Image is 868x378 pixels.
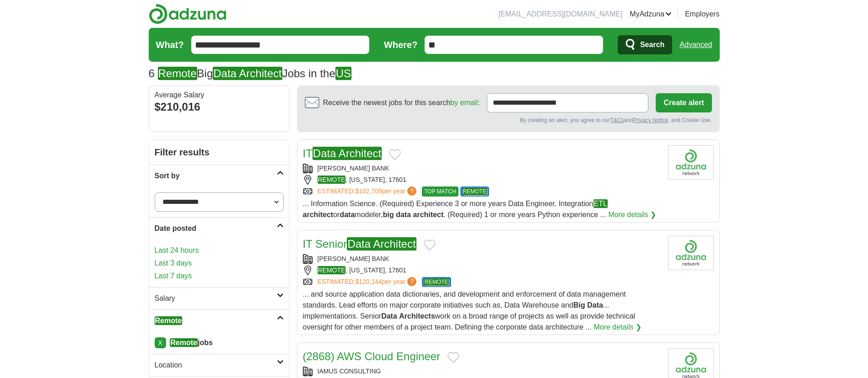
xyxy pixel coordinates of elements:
[155,293,277,304] h2: Salary
[305,116,712,124] div: By creating an alert, you agree to our and , and Cookie Use.
[213,67,282,80] em: Data Architect
[447,352,459,363] button: Add to favorite jobs
[149,4,226,24] img: Adzuna logo
[158,67,197,80] em: Remote
[424,240,436,250] button: Add to favorite jobs
[149,354,289,376] a: Location
[303,147,382,160] a: ITData Architect
[155,99,284,115] div: $210,016
[610,117,624,123] a: T&Cs
[640,36,664,54] span: Search
[498,9,622,20] li: [EMAIL_ADDRESS][DOMAIN_NAME]
[450,99,478,106] a: by email
[323,97,480,108] span: Receive the newest jobs for this search :
[668,236,714,270] img: Company logo
[303,290,636,331] span: ... and source application data dictionaries, and development and enforcement of data management ...
[463,188,487,195] em: REMOTE
[630,9,672,20] a: MyAdzuna
[656,93,712,112] button: Create alert
[685,9,720,20] a: Employers
[149,165,289,187] a: Sort by
[424,278,448,286] em: REMOTE
[303,266,661,275] div: , [US_STATE], 17601
[303,175,661,185] div: , [US_STATE], 17601
[355,187,382,195] span: $102,709
[303,367,661,376] div: IAMUS CONSULTING
[340,211,355,218] strong: data
[668,145,714,180] img: Company logo
[170,338,213,347] strong: jobs
[155,223,277,234] h2: Date posted
[149,65,155,82] span: 6
[593,322,642,333] a: More details ❯
[149,67,352,80] h1: Big Jobs in the
[149,140,289,165] h2: Filter results
[633,117,668,123] a: Privacy Notice
[318,176,346,184] em: REMOTE
[303,350,441,362] a: (2868) AWS Cloud Engineer
[155,316,183,325] em: Remote
[318,186,419,197] a: ESTIMATED:$102,709per year?
[313,147,382,160] em: Data Architect
[149,287,289,309] a: Salary
[573,301,585,309] strong: Big
[381,312,397,320] strong: Data
[303,164,661,173] div: [PERSON_NAME] BANK
[149,309,289,332] a: Remote
[335,67,351,80] em: US
[303,254,661,264] div: [PERSON_NAME] BANK
[608,209,656,220] a: More details ❯
[156,38,184,52] label: What?
[413,211,444,218] strong: architect
[155,337,166,348] a: X
[155,360,277,371] h2: Location
[389,149,401,160] button: Add to favorite jobs
[407,186,416,196] span: ?
[355,278,382,285] span: $120,144
[679,36,712,54] a: Advanced
[407,277,416,286] span: ?
[303,237,416,250] a: IT SeniorData Architect
[155,170,277,181] h2: Sort by
[396,211,411,218] strong: data
[155,271,284,282] a: Last 7 days
[303,211,334,218] strong: architect
[384,38,417,52] label: Where?
[383,211,394,218] strong: big
[593,199,608,208] em: ETL
[170,338,198,347] em: Remote
[149,217,289,240] a: Date posted
[318,266,346,274] em: REMOTE
[399,312,435,320] strong: Architects
[422,186,458,197] span: TOP MATCH
[347,237,416,250] em: Data Architect
[318,277,419,287] a: ESTIMATED:$120,144per year?
[155,91,284,99] div: Average Salary
[155,258,284,269] a: Last 3 days
[587,301,603,309] strong: Data
[155,245,284,256] a: Last 24 hours
[618,35,672,54] button: Search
